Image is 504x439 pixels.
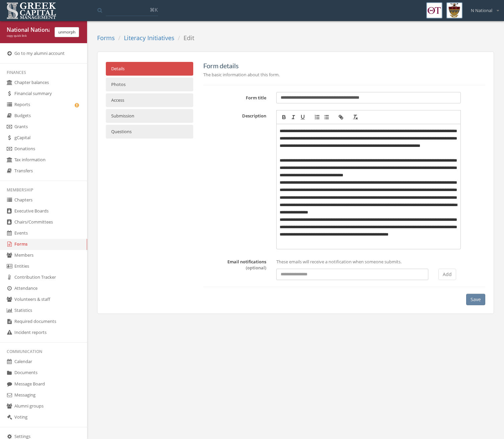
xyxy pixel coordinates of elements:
[55,27,79,37] button: unmorph
[227,259,266,271] label: Email notifications
[203,62,485,69] h5: Form details
[106,62,193,76] a: Details
[466,294,485,305] button: Save
[7,34,50,38] div: copy quick link
[203,71,485,78] p: The basic information about this form.
[106,125,193,139] a: Questions
[7,26,50,34] div: National National
[124,34,174,42] a: Literacy Initiatives
[174,34,194,42] li: Edit
[106,109,193,123] a: Submission
[276,258,461,265] p: These emails will receive a notification when someone submits.
[106,93,193,107] a: Access
[246,265,266,271] span: (optional)
[471,7,492,14] span: N National
[150,6,158,13] span: ⌘K
[198,92,271,101] label: Form title
[466,2,499,14] div: N National
[438,269,456,280] button: Add
[106,78,193,91] a: Photos
[97,34,115,42] a: Forms
[198,110,271,119] label: Description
